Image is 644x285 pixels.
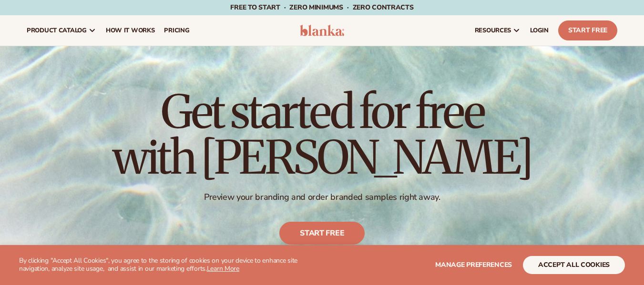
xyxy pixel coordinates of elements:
[525,15,553,46] a: LOGIN
[207,264,239,273] a: Learn More
[300,25,345,36] img: logo
[101,15,160,46] a: How It Works
[470,15,525,46] a: resources
[475,27,511,34] span: resources
[19,257,318,273] p: By clicking "Accept All Cookies", you agree to the storing of cookies on your device to enhance s...
[112,89,532,180] h1: Get started for free with [PERSON_NAME]
[435,256,512,274] button: Manage preferences
[279,222,365,245] a: Start free
[435,260,512,269] span: Manage preferences
[523,256,625,274] button: accept all cookies
[159,15,194,46] a: pricing
[22,15,101,46] a: product catalog
[230,3,413,12] span: Free to start · ZERO minimums · ZERO contracts
[530,27,549,34] span: LOGIN
[106,27,155,34] span: How It Works
[558,20,617,40] a: Start Free
[164,27,189,34] span: pricing
[27,27,87,34] span: product catalog
[112,192,532,203] p: Preview your branding and order branded samples right away.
